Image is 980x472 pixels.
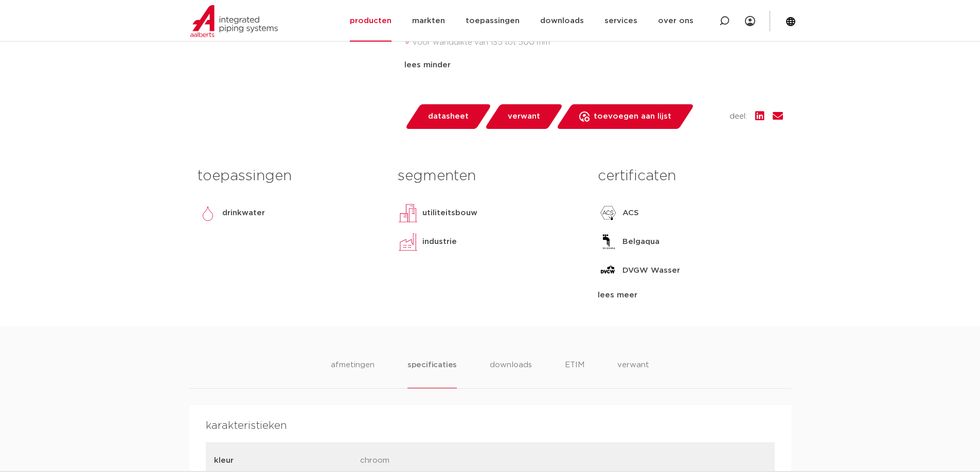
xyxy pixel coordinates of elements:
img: drinkwater [198,203,218,223]
a: verwant [484,104,563,129]
span: toevoegen aan lijst [594,108,671,125]
li: voor wanddikte van 135 tot 500 mm [413,34,783,51]
h3: toepassingen [198,166,382,186]
li: verwant [617,359,649,388]
li: ETIM [565,359,584,388]
h3: certificaten [598,166,782,186]
img: ACS [598,203,618,223]
span: deel: [729,110,747,123]
li: specificaties [407,359,457,388]
div: lees meer [598,289,782,301]
div: lees minder [404,59,783,71]
p: drinkwater [222,207,265,219]
span: verwant [508,108,540,125]
img: DVGW Wasser [598,260,618,281]
img: industrie [398,232,418,252]
img: Belgaqua [598,232,618,252]
span: datasheet [428,108,469,125]
h4: karakteristieken [206,418,775,434]
p: Belgaqua [622,236,660,248]
p: ACS [622,207,639,219]
p: industrie [422,236,457,248]
li: afmetingen [331,359,375,388]
p: chroom [360,455,498,469]
img: utiliteitsbouw [398,203,418,223]
li: downloads [490,359,532,388]
h3: segmenten [398,166,582,186]
p: kleur [214,455,352,467]
a: datasheet [404,104,492,129]
p: utiliteitsbouw [422,207,477,219]
p: DVGW Wasser [622,265,680,277]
